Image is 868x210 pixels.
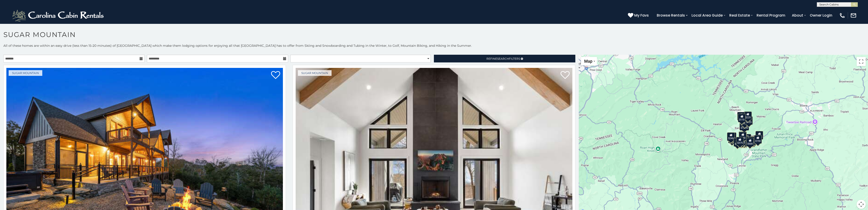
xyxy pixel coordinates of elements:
[733,138,741,146] div: $650
[486,57,520,60] span: Refine Filters
[728,134,736,143] div: $355
[754,135,762,143] div: $190
[738,114,746,122] div: $170
[839,12,845,19] img: phone-regular-white.png
[497,57,509,60] span: Search
[727,132,735,141] div: $240
[755,131,763,140] div: $155
[740,137,748,146] div: $350
[739,131,747,140] div: $265
[808,11,835,19] a: Owner Login
[741,117,749,126] div: $350
[11,9,106,22] img: White-1-2.png
[581,57,597,65] button: Change map style
[746,138,754,146] div: $500
[689,11,725,19] a: Local Area Guide
[743,134,751,143] div: $200
[434,55,575,62] a: RefineSearchFilters
[850,12,857,19] img: mail-regular-white.png
[298,70,332,76] a: Sugar Mountain
[740,122,749,131] div: $1,095
[790,11,805,19] a: About
[739,132,747,140] div: $300
[584,59,592,64] span: Map
[748,136,756,145] div: $195
[857,200,866,209] button: Map camera controls
[857,57,866,66] button: Toggle fullscreen view
[9,70,42,76] a: Sugar Mountain
[628,12,650,18] a: My Favs
[736,137,744,145] div: $375
[739,131,746,140] div: $190
[750,136,758,145] div: $345
[745,116,753,125] div: $125
[654,11,687,19] a: Browse Rentals
[744,111,752,120] div: $225
[738,137,745,146] div: $155
[634,12,649,18] span: My Favs
[561,71,570,80] a: Add to favorites
[754,11,787,19] a: Rental Program
[727,11,752,19] a: Real Estate
[737,112,745,121] div: $240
